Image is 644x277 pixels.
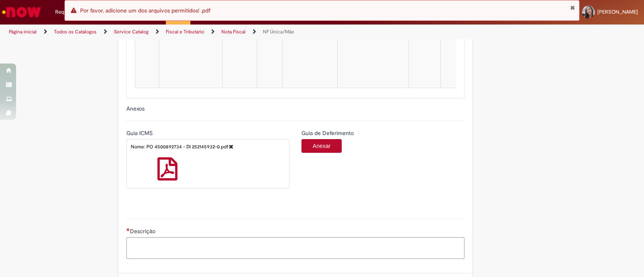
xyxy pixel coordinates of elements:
a: Nota Fiscal [221,29,246,35]
img: ServiceNow [1,4,42,20]
span: Por favor, adicione um dos arquivos permitidos! .pdf [80,7,211,14]
textarea: Descrição [126,237,464,259]
label: Anexos [126,105,144,112]
span: Requisições [55,8,83,16]
ul: Trilhas de página [6,25,423,39]
span: Necessários [126,228,130,231]
span: [PERSON_NAME] [597,8,638,15]
a: Todos os Catálogos [54,29,97,35]
button: Anexar [301,139,342,153]
a: Fiscal e Tributário [166,29,204,35]
span: Guia de Deferimento [301,129,355,137]
button: Fechar Notificação [570,4,575,11]
a: NF Única/Mãe [263,29,294,35]
a: Delete [229,144,233,149]
span: Descrição [130,228,157,235]
a: Service Catalog [114,29,149,35]
a: Página inicial [9,29,37,35]
span: Guia ICMS [126,129,154,137]
div: Nome: PO 4500892734 - DI 252145932-0.pdf [129,144,287,153]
